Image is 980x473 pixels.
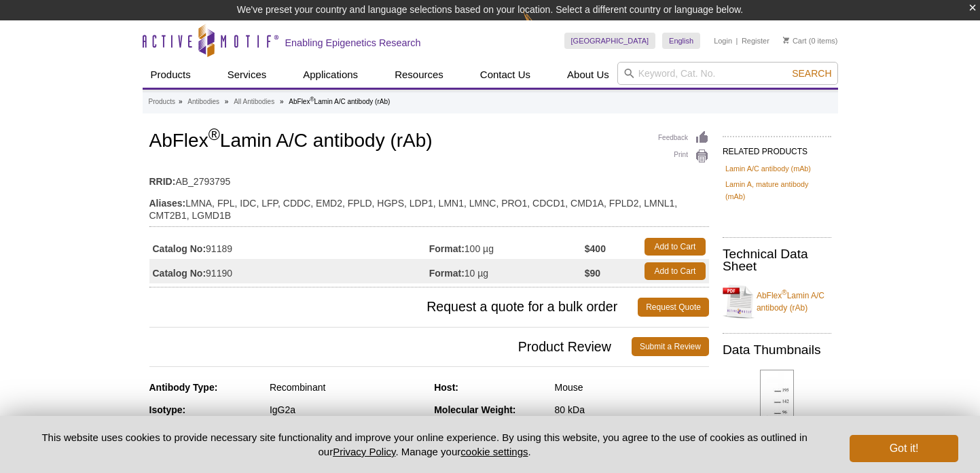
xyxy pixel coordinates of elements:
[850,435,958,462] button: Got it!
[333,446,395,457] a: Privacy Policy
[149,404,186,415] strong: Isotype:
[149,298,638,317] span: Request a quote for a bulk order
[149,130,709,154] h1: AbFlex Lamin A/C antibody (rAb)
[434,382,458,393] strong: Host:
[295,62,366,88] a: Applications
[788,67,835,80] button: Search
[149,96,175,108] a: Products
[270,404,424,416] div: IgG2a
[658,130,709,145] a: Feedback
[523,10,559,42] img: Change Here
[645,238,706,256] a: Add to Cart
[143,62,199,88] a: Products
[280,98,284,105] li: »
[310,96,314,103] sup: ®
[564,33,656,49] a: [GEOGRAPHIC_DATA]
[783,37,789,43] img: Your Cart
[723,344,831,356] h2: Data Thumbnails
[149,175,176,188] strong: RRID:
[472,62,539,88] a: Contact Us
[149,197,186,209] strong: Aliases:
[187,96,219,108] a: Antibodies
[234,96,274,108] a: All Antibodies
[219,62,275,88] a: Services
[429,234,585,259] td: 100 µg
[783,33,838,49] li: (0 items)
[714,36,732,46] a: Login
[559,62,617,88] a: About Us
[723,248,831,273] h2: Technical Data Sheet
[149,167,709,189] td: AB_2793795
[149,234,429,259] td: 91189
[736,33,738,49] li: |
[742,36,769,46] a: Register
[585,243,606,255] strong: $400
[149,382,218,393] strong: Antibody Type:
[723,136,831,160] h2: RELATED PRODUCTS
[289,98,390,105] li: AbFlex Lamin A/C antibody (rAb)
[555,404,709,416] div: 80 kDa
[153,243,206,255] strong: Catalog No:
[792,68,831,79] span: Search
[662,33,700,49] a: English
[149,259,429,283] td: 91190
[585,267,600,279] strong: $90
[723,281,831,322] a: AbFlex®Lamin A/C antibody (rAb)
[638,298,709,317] a: Request Quote
[725,178,829,203] a: Lamin A, mature antibody (mAb)
[725,162,811,175] a: Lamin A/C antibody (mAb)
[555,381,709,393] div: Mouse
[617,62,838,85] input: Keyword, Cat. No.
[386,62,452,88] a: Resources
[783,36,807,46] a: Cart
[632,337,709,356] a: Submit a Review
[179,98,183,105] li: »
[285,37,421,49] h2: Enabling Epigenetics Research
[429,259,585,283] td: 10 µg
[460,446,528,457] button: cookie settings
[225,98,229,105] li: »
[208,126,220,143] sup: ®
[153,267,206,279] strong: Catalog No:
[149,337,632,356] span: Product Review
[434,404,515,415] strong: Molecular Weight:
[22,430,827,459] p: This website uses cookies to provide necessary site functionality and improve your online experie...
[429,267,465,279] strong: Format:
[149,189,709,223] td: LMNA, FPL, IDC, LFP, CDDC, EMD2, FPLD, HGPS, LDP1, LMN1, LMNC, PRO1, CDCD1, CMD1A, FPLD2, LMNL1, ...
[782,289,786,296] sup: ®
[429,243,465,255] strong: Format:
[658,149,709,164] a: Print
[645,262,706,280] a: Add to Cart
[270,381,424,393] div: Recombinant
